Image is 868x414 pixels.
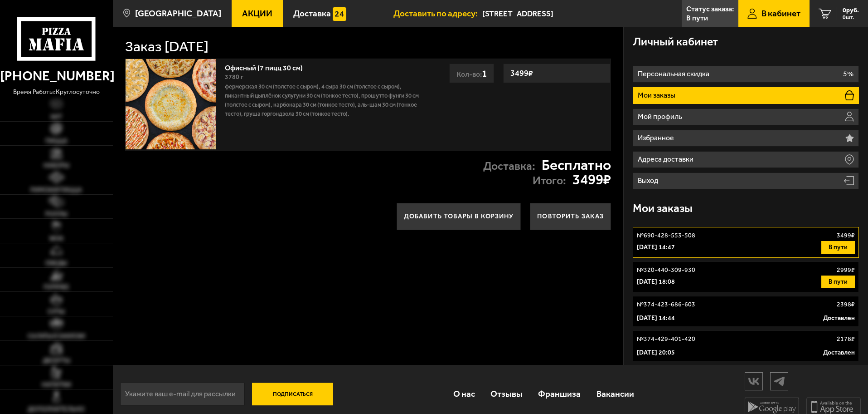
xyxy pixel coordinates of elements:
[633,203,693,214] h3: Мои заказы
[42,382,71,388] span: Напитки
[633,330,859,361] a: №374-429-401-4202178₽[DATE] 20:05Доставлен
[44,163,69,169] span: Наборы
[44,284,69,291] span: Горячее
[530,203,611,230] button: Повторить заказ
[482,68,487,79] span: 1
[45,138,68,144] span: Пицца
[843,7,859,14] span: 0 руб.
[43,358,70,364] span: Десерты
[542,158,611,172] strong: Бесплатно
[293,9,331,18] span: Доставка
[120,383,245,405] input: Укажите ваш e-mail для рассылки
[482,5,656,22] input: Ваш адрес доставки
[397,203,521,230] button: Добавить товары в корзину
[638,134,676,142] p: Избранное
[821,241,855,254] button: В пути
[823,314,855,323] p: Доставлен
[50,114,62,120] span: Хит
[252,383,334,405] button: Подписаться
[638,92,678,99] p: Мои заказы
[637,335,695,344] p: № 374-429-401-420
[589,379,642,409] a: Вакансии
[837,335,855,344] p: 2178 ₽
[445,379,482,409] a: О нас
[771,373,788,389] img: tg
[761,9,800,18] span: В кабинет
[637,231,695,240] p: № 690-428-553-508
[225,82,423,118] p: Фермерская 30 см (толстое с сыром), 4 сыра 30 см (толстое с сыром), Пикантный цыплёнок сулугуни 3...
[686,15,708,22] p: В пути
[637,266,695,275] p: № 320-440-309-930
[533,175,566,187] p: Итого:
[30,187,82,193] span: Римская пицца
[637,277,675,286] p: [DATE] 18:08
[530,379,588,409] a: Франшиза
[637,314,675,323] p: [DATE] 14:44
[638,113,684,120] p: Мой профиль
[633,227,859,258] a: №690-428-553-5083499₽[DATE] 14:47В пути
[637,300,695,309] p: № 374-423-686-603
[225,61,312,72] a: Офисный (7 пицц 30 см)
[508,64,535,82] strong: 3499 ₽
[823,348,855,357] p: Доставлен
[638,177,660,184] p: Выход
[225,73,243,81] span: 3780 г
[633,261,859,292] a: №320-440-309-9302999₽[DATE] 18:08В пути
[28,333,85,340] span: Салаты и закуски
[843,70,853,78] p: 5%
[637,348,675,357] p: [DATE] 20:05
[28,406,85,413] span: Дополнительно
[242,9,272,18] span: Акции
[48,309,65,315] span: Супы
[572,172,611,187] strong: 3499 ₽
[843,15,859,20] span: 0 шт.
[45,211,68,217] span: Роллы
[633,296,859,327] a: №374-423-686-6032398₽[DATE] 14:44Доставлен
[483,161,535,172] p: Доставка:
[49,236,63,242] span: WOK
[837,266,855,275] p: 2999 ₽
[638,70,712,78] p: Персональная скидка
[745,373,762,389] img: vk
[637,243,675,252] p: [DATE] 14:47
[638,156,696,163] p: Адреса доставки
[333,7,346,21] img: 15daf4d41897b9f0e9f617042186c801.svg
[686,5,734,13] p: Статус заказа:
[125,39,209,54] h1: Заказ [DATE]
[135,9,221,18] span: [GEOGRAPHIC_DATA]
[821,276,855,288] button: В пути
[483,379,530,409] a: Отзывы
[837,300,855,309] p: 2398 ₽
[449,64,494,83] div: Кол-во:
[837,231,855,240] p: 3499 ₽
[393,9,482,18] span: Доставить по адресу:
[482,5,656,22] span: улица Чапаева, 25
[633,36,718,48] h3: Личный кабинет
[45,260,67,266] span: Обеды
